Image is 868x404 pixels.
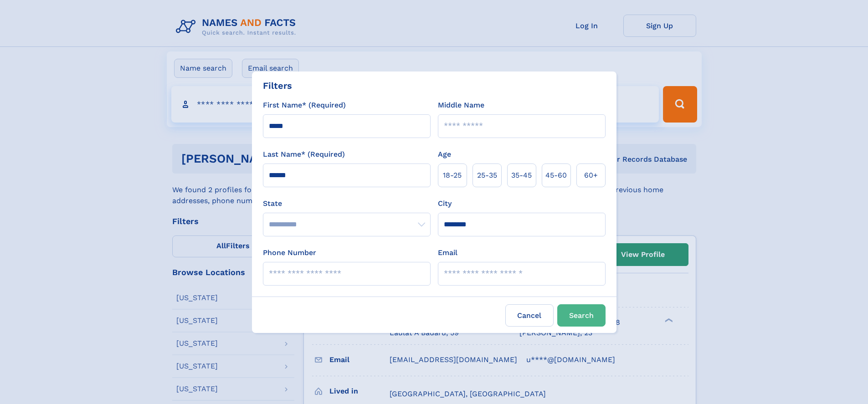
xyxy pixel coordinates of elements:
[545,170,567,181] span: 45‑60
[511,170,532,181] span: 35‑45
[263,198,431,209] label: State
[477,170,497,181] span: 25‑35
[263,100,346,111] label: First Name* (Required)
[438,100,484,111] label: Middle Name
[263,247,316,258] label: Phone Number
[557,304,606,327] button: Search
[438,149,451,160] label: Age
[438,247,457,258] label: Email
[443,170,462,181] span: 18‑25
[263,149,345,160] label: Last Name* (Required)
[438,198,452,209] label: City
[584,170,598,181] span: 60+
[505,304,554,327] label: Cancel
[263,79,292,92] div: Filters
